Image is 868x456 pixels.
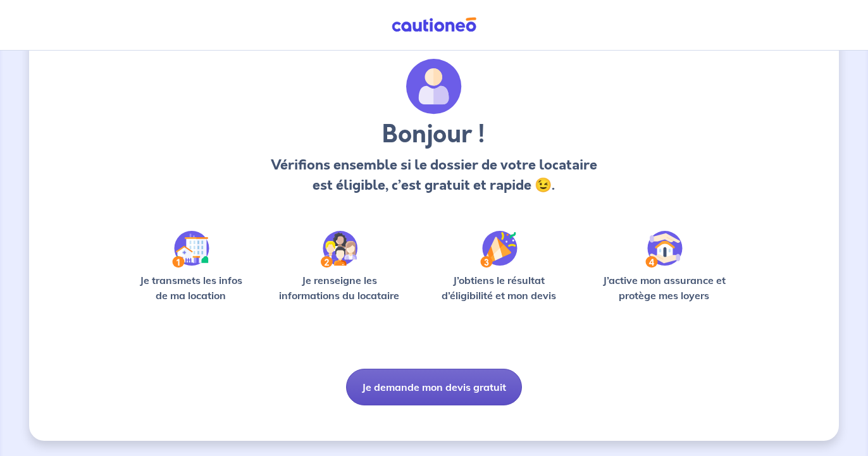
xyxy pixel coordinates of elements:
img: Cautioneo [387,17,481,33]
p: J’active mon assurance et protège mes loyers [590,273,738,303]
button: Je demande mon devis gratuit [346,369,522,405]
h3: Bonjour ! [267,120,600,150]
p: Vérifions ensemble si le dossier de votre locataire est éligible, c’est gratuit et rapide 😉. [267,155,600,195]
p: J’obtiens le résultat d’éligibilité et mon devis [428,273,571,303]
p: Je renseigne les informations du locataire [271,273,407,303]
img: /static/f3e743aab9439237c3e2196e4328bba9/Step-3.svg [480,231,518,268]
img: /static/90a569abe86eec82015bcaae536bd8e6/Step-1.svg [172,231,209,268]
img: /static/bfff1cf634d835d9112899e6a3df1a5d/Step-4.svg [645,231,683,268]
p: Je transmets les infos de ma location [130,273,251,303]
img: archivate [406,59,462,114]
img: /static/c0a346edaed446bb123850d2d04ad552/Step-2.svg [321,231,357,268]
